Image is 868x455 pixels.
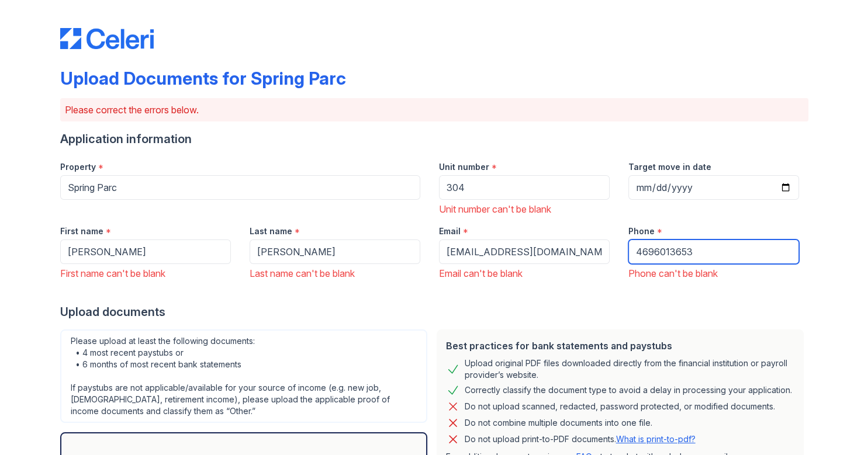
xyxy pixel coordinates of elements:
div: Upload documents [60,304,808,320]
div: Phone can't be blank [628,266,799,280]
div: Unit number can't be blank [439,202,610,216]
label: Target move in date [628,161,711,173]
label: Property [60,161,96,173]
div: Last name can't be blank [250,266,420,280]
div: First name can't be blank [60,266,231,280]
label: Email [439,225,461,237]
div: Do not combine multiple documents into one file. [465,416,652,430]
div: Correctly classify the document type to avoid a delay in processing your application. [465,383,792,397]
label: First name [60,225,103,237]
div: Please upload at least the following documents: • 4 most recent paystubs or • 6 months of most re... [60,329,427,423]
div: Do not upload scanned, redacted, password protected, or modified documents. [465,400,775,414]
img: CE_Logo_Blue-a8612792a0a2168367f1c8372b55b34899dd931a85d93a1a3d3e32e68fde9ad4.png [60,28,154,49]
label: Last name [250,225,292,237]
a: What is print-to-pdf? [616,434,696,444]
label: Unit number [439,161,489,173]
p: Please correct the errors below. [65,103,804,117]
div: Email can't be blank [439,266,610,280]
div: Upload Documents for Spring Parc [60,68,346,89]
div: Application information [60,131,808,147]
label: Phone [628,225,655,237]
div: Best practices for bank statements and paystubs [446,339,794,353]
p: Do not upload print-to-PDF documents. [465,433,696,445]
div: Upload original PDF files downloaded directly from the financial institution or payroll provider’... [465,357,794,381]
